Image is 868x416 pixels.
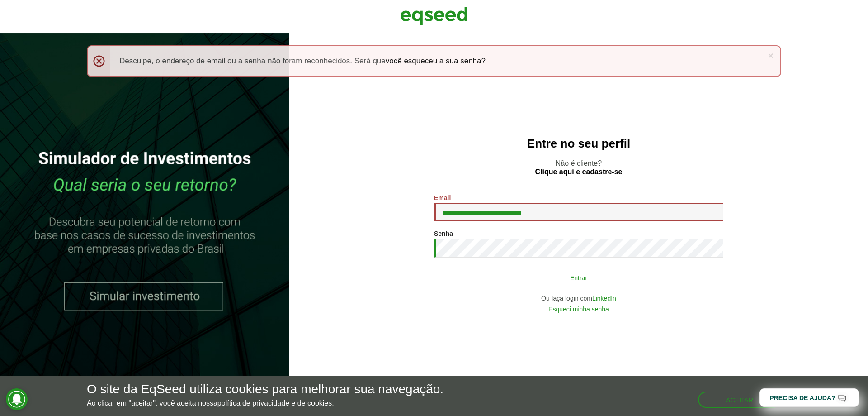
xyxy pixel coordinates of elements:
[434,195,451,201] label: Email
[461,269,696,286] button: Entrar
[386,57,486,65] a: você esqueceu a sua senha?
[698,392,781,408] button: Aceitar
[400,5,468,27] img: EqSeed Logo
[592,295,616,301] a: LinkedIn
[87,399,443,407] p: Ao clicar em "aceitar", você aceita nossa .
[548,306,609,312] a: Esqueci minha senha
[87,45,781,77] div: Desculpe, o endereço de email ou a senha não foram reconhecidos. Será que
[87,383,443,397] h5: O site da EqSeed utiliza cookies para melhorar sua navegação.
[434,295,723,301] div: Ou faça login com
[307,159,850,176] p: Não é cliente?
[535,168,623,176] a: Clique aqui e cadastre-se
[307,137,850,150] h2: Entre no seu perfil
[768,51,774,60] a: ×
[217,400,332,407] a: política de privacidade e de cookies
[434,230,453,237] label: Senha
